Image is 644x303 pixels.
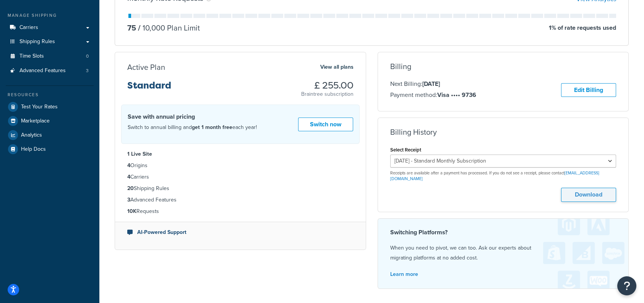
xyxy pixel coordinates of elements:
p: Payment method: [390,90,476,100]
a: Advanced Features 3 [6,64,94,78]
a: [EMAIL_ADDRESS][DOMAIN_NAME] [390,170,599,182]
h3: £ 255.00 [301,81,354,90]
span: Test Your Rates [21,104,58,110]
li: Carriers [127,173,354,181]
strong: 20 [127,184,134,192]
h4: Switching Platforms? [390,228,616,237]
p: Next Billing: [390,79,476,89]
a: View all plans [320,62,354,72]
strong: 4 [127,161,130,169]
p: 10,000 Plan Limit [136,23,200,33]
a: Carriers [6,21,94,35]
li: Requests [127,207,354,216]
span: Shipping Rules [19,39,55,45]
a: Test Your Rates [6,100,94,114]
div: Resources [6,92,94,98]
li: AI-Powered Support [127,228,354,237]
span: Help Docs [21,146,46,153]
span: Analytics [21,132,42,139]
span: Time Slots [19,53,44,60]
h3: Billing History [390,128,437,136]
div: Manage Shipping [6,12,94,19]
h4: Save with annual pricing [128,112,257,121]
li: Origins [127,161,354,170]
h3: Standard [127,81,171,97]
a: Switch now [298,118,353,132]
a: Analytics [6,128,94,142]
strong: 1 Live Site [127,150,152,158]
p: 1 % of rate requests used [549,23,616,33]
span: 0 [86,53,89,60]
p: Switch to annual billing and each year! [128,122,257,132]
button: Open Resource Center [617,276,636,295]
p: Braintree subscription [301,90,354,98]
span: Marketplace [21,118,50,124]
strong: [DATE] [422,79,440,88]
span: 3 [86,68,89,74]
p: When you need to pivot, we can too. Ask our experts about migrating platforms at no added cost. [390,243,616,263]
li: Advanced Features [127,196,354,204]
strong: Visa •••• 9736 [437,90,476,99]
h3: Active Plan [127,63,165,71]
button: Download [561,188,616,202]
strong: 10K [127,207,136,215]
span: Advanced Features [19,68,66,74]
strong: get 1 month free [192,123,232,131]
label: Select Receipt [390,147,421,153]
strong: 3 [127,196,130,204]
h3: Billing [390,62,411,71]
a: Learn more [390,270,418,278]
a: Marketplace [6,114,94,128]
a: Shipping Rules [6,35,94,49]
strong: 4 [127,173,130,181]
a: Edit Billing [561,83,616,97]
p: 75 [127,23,136,33]
a: Help Docs [6,142,94,156]
span: Carriers [19,24,38,31]
li: Shipping Rules [127,184,354,193]
p: Receipts are available after a payment has processed. If you do not see a receipt, please contact [390,170,616,182]
li: Advanced Features [6,64,94,78]
span: / [138,22,141,34]
li: Time Slots [6,49,94,63]
a: Time Slots 0 [6,49,94,63]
